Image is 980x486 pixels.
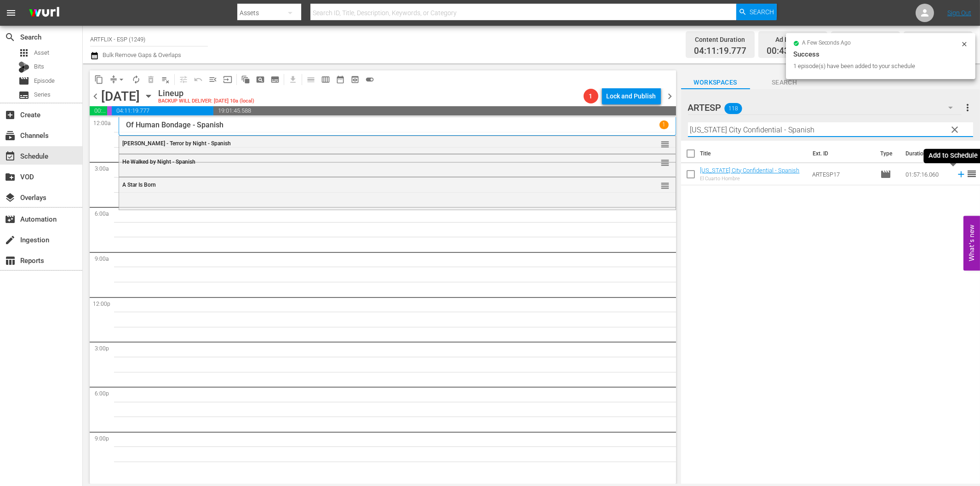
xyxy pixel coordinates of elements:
[807,141,874,166] th: Ext. ID
[962,102,973,113] span: more_vert
[256,75,265,84] span: pageview_outlined
[5,172,16,183] span: create_new_folder
[5,192,16,203] span: layers
[662,121,665,128] p: 1
[122,182,156,188] span: A Star Is Born
[700,176,800,182] div: El Cuarto Hombre
[241,75,250,84] span: auto_awesome_motion_outlined
[949,124,960,135] span: clear
[681,77,750,88] span: Workspaces
[208,75,218,84] span: menu_open
[213,106,676,115] span: 19:01:45.588
[767,46,819,57] span: 00:43:01.760
[694,46,746,57] span: 04:11:19.777
[661,158,670,167] button: reorder
[661,139,670,149] button: reorder
[18,90,29,101] span: subtitles
[875,141,900,166] th: Type
[34,76,55,86] span: Episode
[158,72,173,87] span: Clear Lineup
[694,33,746,46] div: Content Duration
[112,106,213,115] span: 04:11:19.777
[947,9,971,17] a: Sign Out
[767,33,819,46] div: Ad Duration
[18,47,29,58] span: Asset
[223,75,232,84] span: input
[750,77,819,88] span: Search
[109,75,118,84] span: compress
[158,98,254,104] div: BACKUP WILL DELIVER: [DATE] 10a (local)
[321,75,330,84] span: calendar_view_week_outlined
[5,151,16,162] span: event_available
[220,72,235,87] span: Update Metadata from Key Asset
[34,62,44,71] span: Bits
[661,139,670,149] span: reorder
[5,130,16,141] span: Channels
[350,75,360,84] span: preview_outlined
[963,216,980,270] button: Open Feedback Widget
[270,75,280,84] span: subtitles_outlined
[793,49,968,60] div: Success
[966,168,977,179] span: reorder
[101,89,140,104] div: [DATE]
[122,140,231,147] span: [PERSON_NAME] - Terror by Night - Spanish
[880,169,891,180] span: Episode
[661,158,670,168] span: reorder
[18,62,29,73] div: Bits
[107,106,112,115] span: 00:03:52.875
[117,75,126,84] span: arrow_drop_down
[793,62,958,71] div: 1 episode(s) have been added to your schedule
[348,72,362,87] span: View Backup
[947,122,962,137] button: clear
[700,167,800,174] a: [US_STATE] City Confidential - Spanish
[736,4,777,20] button: Search
[808,163,877,185] td: ARTESP17
[584,92,598,100] span: 1
[902,163,952,185] td: 01:57:16.060
[365,75,374,84] span: toggle_on
[661,181,670,191] span: reorder
[5,255,16,266] span: table_chart
[132,75,141,84] span: autorenew_outlined
[602,88,661,104] button: Lock and Publish
[318,72,333,87] span: Week Calendar View
[962,97,973,119] button: more_vert
[665,91,676,102] span: chevron_right
[94,75,103,84] span: content_copy
[336,75,345,84] span: date_range_outlined
[900,141,955,166] th: Duration
[700,141,808,166] th: Title
[34,48,49,57] span: Asset
[90,106,107,115] span: 00:43:01.760
[5,32,16,43] span: search
[161,75,170,84] span: playlist_remove_outlined
[18,75,29,86] span: Episode
[158,88,254,98] div: Lineup
[34,90,51,99] span: Series
[129,72,143,87] span: Loop Content
[6,7,17,18] span: menu
[122,159,195,165] span: He Walked by Night - Spanish
[688,95,962,120] div: ARTESP
[750,4,774,20] span: Search
[5,214,16,225] span: movie_filter
[802,40,851,47] span: a few seconds ago
[5,234,16,246] span: create
[661,181,670,190] button: reorder
[5,109,16,120] span: add_box
[101,51,181,58] span: Bulk Remove Gaps & Overlaps
[607,88,656,104] div: Lock and Publish
[90,91,101,102] span: chevron_left
[126,120,224,129] p: Of Human Bondage - Spanish
[22,2,66,24] img: ans4CAIJ8jUAAAAAAAAAAAAAAAAAAAAAAAAgQb4GAAAAAAAAAAAAAAAAAAAAAAAAJMjXAAAAAAAAAAAAAAAAAAAAAAAAgAT5G...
